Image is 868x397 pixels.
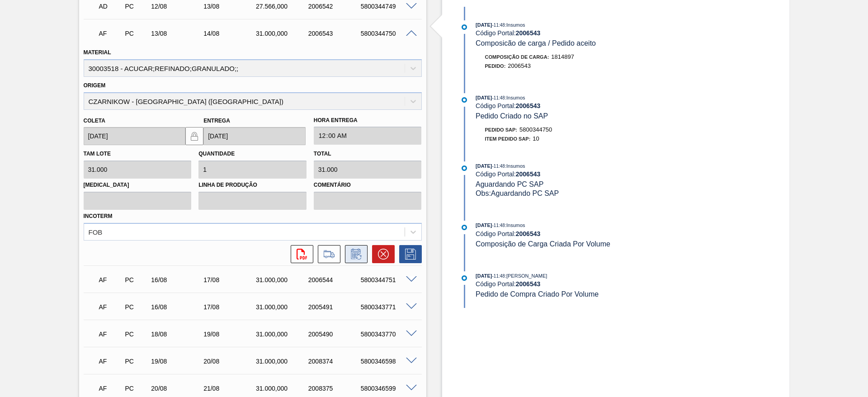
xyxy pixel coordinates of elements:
div: 17/08/2025 [201,276,260,284]
div: Código Portal: [476,29,690,37]
div: Código Portal: [476,102,690,109]
div: Pedido de Compra [123,358,150,365]
span: [DATE] [476,95,492,100]
div: 17/08/2025 [201,303,260,311]
div: 27.566,000 [254,3,312,10]
div: 2006544 [306,276,365,284]
p: AF [99,30,122,37]
div: 2006542 [306,3,365,10]
label: Hora Entrega [314,114,422,127]
label: Incoterm [84,213,113,219]
div: 2005491 [306,303,365,311]
label: [MEDICAL_DATA] [84,179,192,192]
span: Composição de Carga : [485,54,549,60]
span: - 11:48 [492,164,505,169]
span: 10 [533,135,539,142]
p: AD [99,3,122,10]
div: 16/08/2025 [149,303,208,311]
div: 5800343770 [359,331,417,338]
span: Composicão de carga / Pedido aceito [476,39,596,47]
img: atual [462,165,467,171]
span: Aguardando PC SAP [476,180,543,188]
span: : Insumos [505,163,525,169]
div: 5800346599 [359,385,417,392]
div: Pedido de Compra [123,3,150,10]
label: Coleta [84,118,105,124]
button: locked [185,127,203,145]
p: AF [99,358,122,365]
div: 31.000,000 [254,303,312,311]
span: Pedido Criado no SAP [476,112,548,120]
strong: 2006543 [516,230,541,237]
p: AF [99,303,122,311]
img: locked [189,131,200,142]
span: 5800344750 [519,126,552,133]
span: : [PERSON_NAME] [505,273,547,279]
div: Pedido de Compra [123,30,150,37]
div: 31.000,000 [254,276,312,284]
strong: 2006543 [516,102,541,109]
div: Ir para Composição de Carga [313,245,340,263]
span: [DATE] [476,273,492,279]
div: Código Portal: [476,170,690,178]
strong: 2006543 [516,280,541,288]
div: 18/08/2025 [149,331,208,338]
span: - 11:48 [492,23,505,28]
div: 20/08/2025 [149,385,208,392]
span: - 11:48 [492,223,505,228]
div: Cancelar pedido [368,245,395,263]
div: Pedido de Compra [123,303,150,311]
div: 2008375 [306,385,365,392]
div: 31.000,000 [254,385,312,392]
p: AF [99,331,122,338]
span: Pedido : [485,63,506,69]
div: 5800344750 [359,30,417,37]
div: Pedido de Compra [123,385,150,392]
div: Informar alteração no pedido [340,245,368,263]
div: 12/08/2025 [149,3,208,10]
strong: 2006543 [516,170,541,178]
span: [DATE] [476,22,492,28]
span: [DATE] [476,163,492,169]
div: Aguardando Faturamento [97,351,124,371]
span: : Insumos [505,95,525,100]
span: : Insumos [505,222,525,228]
label: Origem [84,82,106,89]
div: Aguardando Faturamento [97,270,124,290]
label: Entrega [203,118,230,124]
div: Aguardando Faturamento [97,297,124,317]
div: 14/08/2025 [201,30,260,37]
label: Quantidade [198,151,235,157]
div: Código Portal: [476,230,690,237]
div: 21/08/2025 [201,385,260,392]
div: Pedido de Compra [123,276,150,284]
span: Item pedido SAP: [485,136,531,142]
div: 13/08/2025 [149,30,208,37]
div: Pedido de Compra [123,331,150,338]
label: Linha de Produção [198,179,307,192]
div: Aguardando Faturamento [97,324,124,344]
label: Comentário [314,179,422,192]
div: 2008374 [306,358,365,365]
div: 16/08/2025 [149,276,208,284]
span: Pedido SAP: [485,127,518,132]
div: 5800346598 [359,358,417,365]
img: atual [462,24,467,30]
div: 31.000,000 [254,30,312,37]
div: Abrir arquivo PDF [286,245,313,263]
span: Obs: Aguardando PC SAP [476,189,559,197]
p: AF [99,276,122,284]
span: 1814897 [551,53,574,60]
div: 2005490 [306,331,365,338]
div: 31.000,000 [254,358,312,365]
img: atual [462,97,467,103]
span: [DATE] [476,222,492,228]
input: dd/mm/yyyy [84,127,186,145]
span: - 11:48 [492,274,505,279]
label: Material [84,49,111,56]
p: AF [99,385,122,392]
img: atual [462,225,467,230]
span: Pedido de Compra Criado Por Volume [476,290,599,298]
div: Aguardando Faturamento [97,24,124,43]
span: 2006543 [508,62,531,69]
